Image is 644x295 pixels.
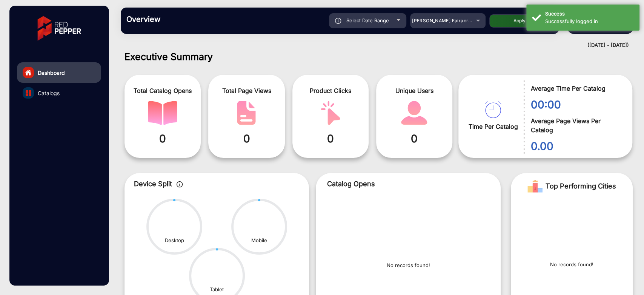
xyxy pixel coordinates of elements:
div: Success [545,10,634,18]
div: Successfully logged in [545,18,634,25]
span: 0.00 [530,138,621,154]
span: Average Page Views Per Catalog [530,116,621,134]
img: catalog [232,101,261,125]
img: catalog [400,101,429,125]
span: Select Date Range [346,17,389,23]
span: 0 [298,131,363,147]
h3: Overview [126,15,232,24]
p: No records found! [387,262,430,269]
h1: Executive Summary [124,51,633,62]
img: icon [177,181,183,187]
span: 00:00 [530,97,621,113]
span: Unique Users [382,86,447,95]
img: catalog [148,101,177,125]
span: 0 [130,131,195,147]
img: home [25,69,32,76]
div: ([DATE] - [DATE]) [113,42,629,49]
div: Desktop [165,237,184,244]
span: Product Clicks [298,86,363,95]
p: No records found! [550,261,593,269]
button: Apply [489,14,550,28]
span: Device Split [134,180,172,188]
span: Total Catalog Opens [130,86,195,95]
a: Dashboard [17,62,101,83]
img: catalog [316,101,345,125]
a: Catalogs [17,83,101,103]
span: Catalogs [38,89,60,97]
img: icon [335,18,341,24]
span: Average Time Per Catalog [530,84,621,93]
div: Tablet [210,286,224,293]
img: Rank image [527,179,543,194]
span: Dashboard [38,69,65,77]
span: [PERSON_NAME] Fairacre Farms [412,18,487,23]
img: catalog [484,101,501,118]
img: catalog [26,90,31,96]
p: Catalog Opens [327,179,489,189]
span: Top Performing Cities [546,179,616,194]
span: 0 [214,131,279,147]
span: Total Page Views [214,86,279,95]
span: 0 [382,131,447,147]
div: Mobile [251,237,267,244]
img: vmg-logo [32,9,86,47]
